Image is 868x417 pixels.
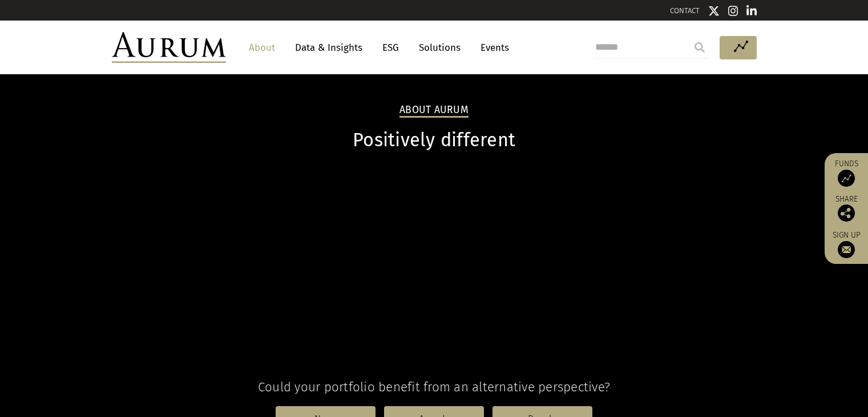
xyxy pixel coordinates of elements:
[243,37,281,58] a: About
[399,104,469,118] h2: About Aurum
[838,170,855,187] img: Access Funds
[377,37,405,58] a: ESG
[830,230,862,258] a: Sign up
[838,205,855,222] img: Share this post
[838,241,855,258] img: Sign up to our newsletter
[670,6,700,15] a: CONTACT
[708,5,720,17] img: Twitter icon
[289,37,368,58] a: Data & Insights
[830,159,862,187] a: Funds
[112,129,757,151] h1: Positively different
[728,5,738,17] img: Instagram icon
[746,5,757,17] img: Linkedin icon
[830,195,862,222] div: Share
[413,37,466,58] a: Solutions
[475,37,509,58] a: Events
[112,32,226,63] img: Aurum
[112,379,757,395] h4: Could your portfolio benefit from an alternative perspective?
[688,36,711,59] input: Submit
